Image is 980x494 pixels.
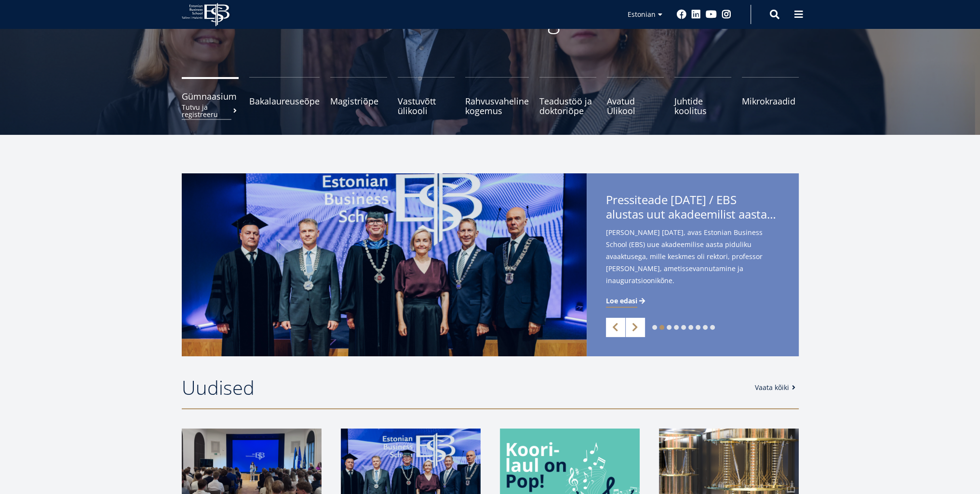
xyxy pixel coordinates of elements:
a: Instagram [722,10,731,19]
a: Next [626,318,645,337]
a: Linkedin [691,10,701,19]
a: 5 [681,325,686,330]
a: 7 [696,325,700,330]
span: Teadustöö ja doktoriõpe [539,96,596,116]
a: Vastuvõtt ülikooli [398,77,455,116]
a: 6 [688,325,693,330]
small: Tutvu ja registreeru [182,104,239,118]
span: Rahvusvaheline kogemus [465,96,529,116]
span: [PERSON_NAME] [DATE], avas Estonian Business School (EBS) uue akadeemilise aasta piduliku avaaktu... [606,226,779,302]
a: Youtube [706,10,717,19]
span: alustas uut akadeemilist aastat rektor [PERSON_NAME] ametissevannutamisega - teise ametiaja keskm... [606,207,779,221]
a: Previous [606,318,625,337]
h2: Uudised [182,376,745,400]
span: Mikrokraadid [742,96,799,106]
a: Mikrokraadid [742,77,799,116]
span: Vastuvõtt ülikooli [398,96,455,116]
span: Bakalaureuseõpe [249,96,320,106]
span: Loe edasi [606,296,637,306]
a: Rahvusvaheline kogemus [465,77,529,116]
a: Juhtide koolitus [674,77,731,116]
span: Juhtide koolitus [674,96,731,116]
a: Magistriõpe [330,77,387,116]
span: Gümnaasium [182,91,239,101]
a: Loe edasi [606,296,647,306]
a: Bakalaureuseõpe [249,77,320,116]
a: Teadustöö ja doktoriõpe [539,77,596,116]
span: Magistriõpe [330,96,387,106]
a: 3 [667,325,671,330]
a: GümnaasiumTutvu ja registreeru [182,77,239,116]
span: Avatud Ülikool [607,96,664,116]
img: a [182,173,587,356]
a: 8 [703,325,708,330]
a: 2 [659,325,664,330]
span: Pressiteade [DATE] / EBS [606,193,779,224]
a: Avatud Ülikool [607,77,664,116]
a: Facebook [677,10,686,19]
a: 9 [710,325,715,330]
a: 1 [652,325,657,330]
a: Vaata kõiki [755,383,799,392]
a: 4 [674,325,679,330]
p: Vastutusteadlik kogukond [235,5,746,34]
